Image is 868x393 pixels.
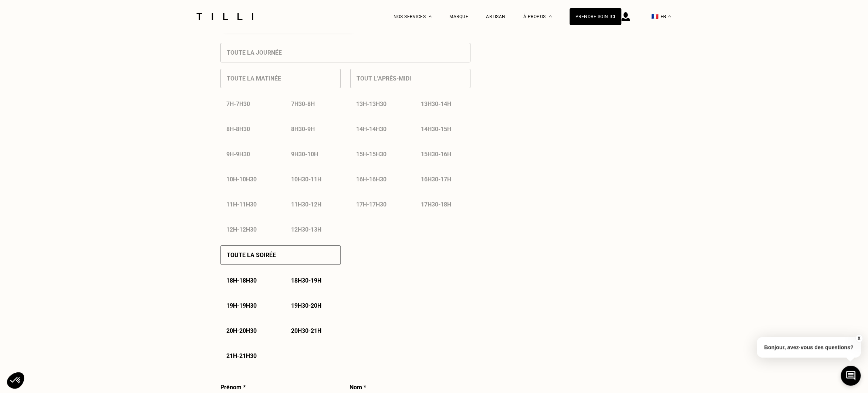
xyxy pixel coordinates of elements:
[291,302,321,309] p: 19h30 - 20h
[486,14,506,19] a: Artisan
[349,384,366,391] p: Nom *
[549,16,552,17] img: Menu déroulant à propos
[291,277,321,284] p: 18h30 - 19h
[449,14,468,19] a: Marque
[227,252,276,259] p: Toute la soirée
[651,13,659,20] span: 🇫🇷
[226,302,257,309] p: 19h - 19h30
[194,13,256,20] img: Logo du service de couturière Tilli
[220,384,246,391] p: Prénom *
[621,12,630,21] img: icône connexion
[570,8,621,25] a: Prendre soin ici
[668,16,671,17] img: menu déroulant
[226,277,257,284] p: 18h - 18h30
[855,334,862,342] button: X
[226,352,257,359] p: 21h - 21h30
[291,327,321,334] p: 20h30 - 21h
[757,337,861,358] p: Bonjour, avez-vous des questions?
[226,327,257,334] p: 20h - 20h30
[429,16,432,17] img: Menu déroulant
